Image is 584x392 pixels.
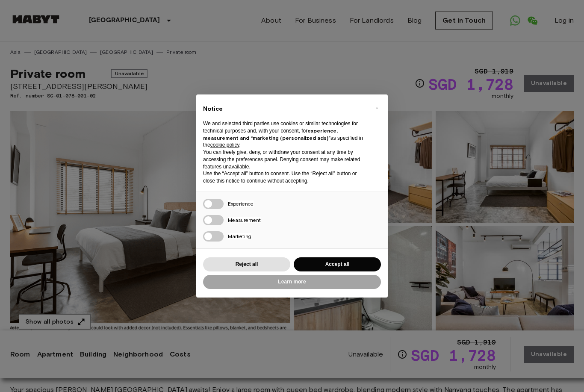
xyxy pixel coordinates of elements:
a: cookie policy [210,142,239,148]
h2: Notice [203,105,367,113]
p: You can freely give, deny, or withdraw your consent at any time by accessing the preferences pane... [203,149,367,170]
button: Learn more [203,275,381,289]
span: Experience [228,200,254,207]
span: × [375,103,378,113]
strong: experience, measurement and “marketing (personalized ads)” [203,127,338,141]
button: Accept all [294,257,381,271]
button: Reject all [203,257,290,271]
p: Use the “Accept all” button to consent. Use the “Reject all” button or close this notice to conti... [203,170,367,185]
button: Close this notice [370,101,383,115]
p: We and selected third parties use cookies or similar technologies for technical purposes and, wit... [203,120,367,149]
span: Marketing [228,233,251,239]
span: Measurement [228,217,261,223]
